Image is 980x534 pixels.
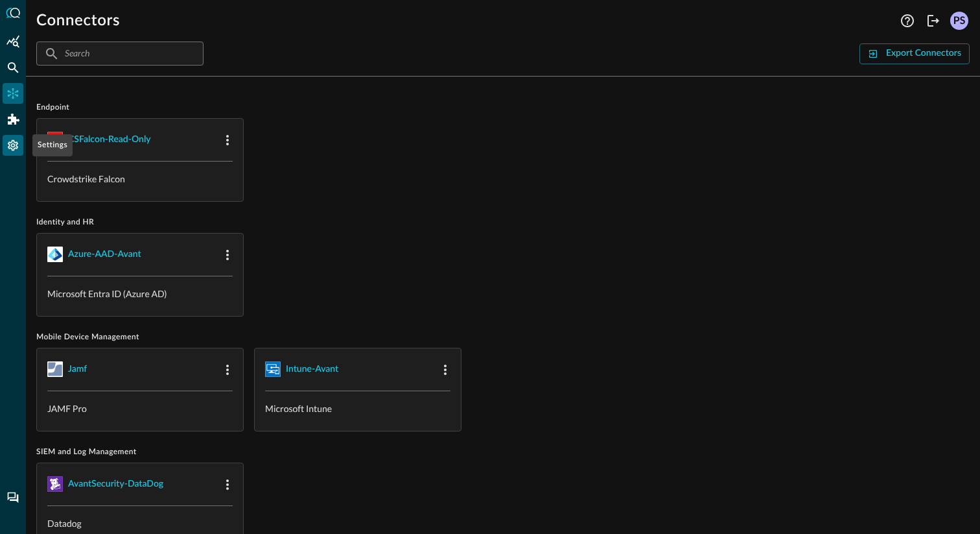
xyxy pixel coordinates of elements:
div: Federated Search [3,57,23,78]
div: Azure-AAD-Avant [68,247,141,263]
div: Intune-Avant [286,361,338,378]
input: Search [65,42,174,66]
img: MicrosoftIntune.svg [265,361,281,377]
span: Identity and HR [36,217,970,228]
img: CrowdStrikeFalcon.svg [47,132,63,147]
span: Mobile Device Management [36,332,970,343]
div: AvantSecurity-DataDog [68,476,163,492]
div: Connectors [3,83,23,104]
span: Endpoint [36,103,970,113]
button: Intune-Avant [286,359,338,380]
div: Summary Insights [3,31,23,52]
span: SIEM and Log Management [36,447,970,457]
img: Jamf.svg [47,361,63,377]
div: Settings [32,134,73,156]
div: Chat [3,487,23,508]
button: Logout [923,10,944,31]
button: Jamf [68,359,87,380]
button: Help [897,10,918,31]
p: Microsoft Entra ID (Azure AD) [47,287,233,300]
div: CSFalcon-Read-Only [68,132,151,148]
p: JAMF Pro [47,402,233,415]
img: MicrosoftEntra.svg [47,247,63,262]
img: DataDog.svg [47,476,63,492]
div: PS [950,12,968,30]
button: CSFalcon-Read-Only [68,129,151,150]
button: AvantSecurity-DataDog [68,474,163,494]
div: Settings [3,135,23,156]
p: Microsoft Intune [265,402,450,415]
div: Addons [3,109,24,130]
p: Crowdstrike Falcon [47,172,233,186]
p: Datadog [47,516,233,530]
button: Azure-AAD-Avant [68,244,141,265]
button: Export Connectors [859,43,970,64]
div: Jamf [68,361,87,378]
div: Export Connectors [886,45,961,62]
h1: Connectors [36,10,120,31]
